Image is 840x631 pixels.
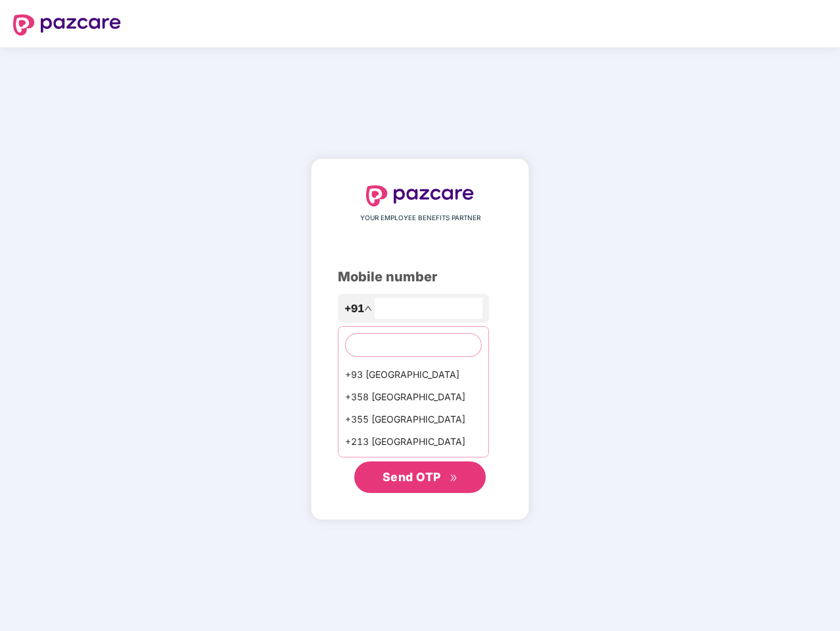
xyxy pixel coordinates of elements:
div: Mobile number [338,267,502,287]
div: +1684 AmericanSamoa [338,453,488,475]
div: +213 [GEOGRAPHIC_DATA] [338,431,488,453]
span: +91 [344,300,364,317]
div: +358 [GEOGRAPHIC_DATA] [338,386,488,408]
span: double-right [450,474,458,482]
span: up [364,304,372,312]
span: Send OTP [383,470,441,484]
span: YOUR EMPLOYEE BENEFITS PARTNER [360,213,480,223]
div: +355 [GEOGRAPHIC_DATA] [338,408,488,431]
img: logo [366,185,474,206]
button: Send OTPdouble-right [354,461,486,493]
div: +93 [GEOGRAPHIC_DATA] [338,363,488,386]
img: logo [13,14,121,35]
